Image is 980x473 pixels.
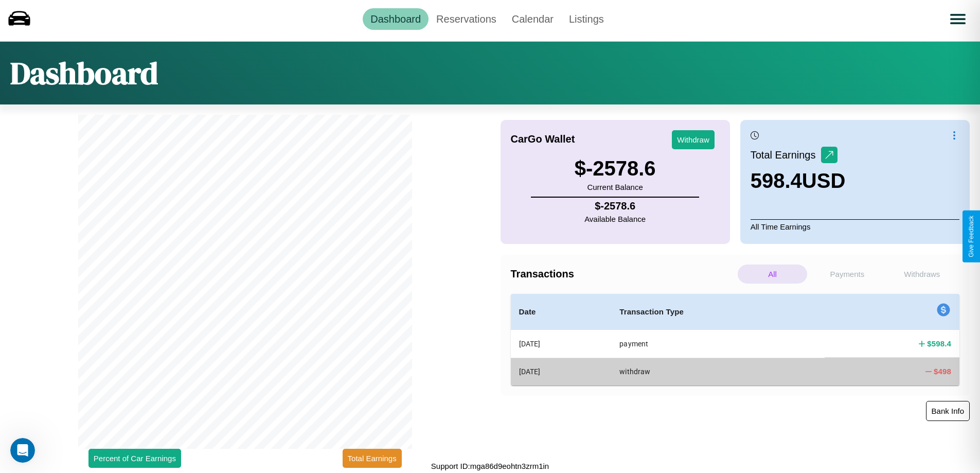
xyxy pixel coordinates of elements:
h4: $ -2578.6 [584,200,646,212]
p: All [738,265,807,284]
button: Bank Info [926,401,970,421]
h4: Date [519,306,603,318]
button: Percent of Car Earnings [88,449,181,468]
p: Support ID: mga86d9eohtn3zrm1in [431,459,549,473]
h3: $ -2578.6 [575,157,656,180]
table: simple table [511,294,960,386]
a: Dashboard [363,8,429,30]
div: Give Feedback [968,216,975,257]
th: [DATE] [511,330,612,358]
h4: Transaction Type [619,306,816,318]
h3: 598.4 USD [751,169,846,192]
p: All Time Earnings [751,219,959,234]
h4: CarGo Wallet [511,133,575,145]
h4: Transactions [511,268,735,280]
th: payment [611,330,825,358]
p: Withdraws [887,265,957,284]
a: Calendar [504,8,561,30]
h4: $ 598.4 [927,338,951,349]
iframe: Intercom live chat [10,438,35,463]
button: Withdraw [672,130,715,149]
p: Payments [812,265,882,284]
p: Total Earnings [751,146,821,164]
p: Available Balance [584,212,646,226]
th: [DATE] [511,358,612,385]
button: Open menu [943,5,972,33]
button: Total Earnings [343,449,402,468]
a: Listings [561,8,612,30]
h1: Dashboard [10,52,158,94]
a: Reservations [429,8,504,30]
p: Current Balance [575,180,656,194]
th: withdraw [611,358,825,385]
h4: $ 498 [934,366,951,377]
